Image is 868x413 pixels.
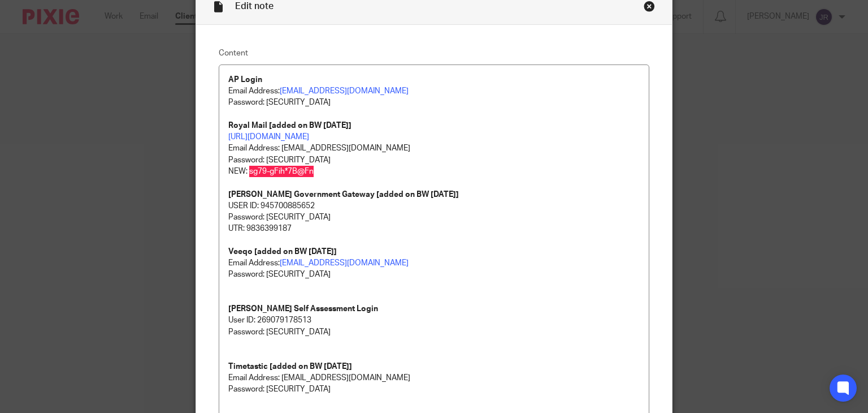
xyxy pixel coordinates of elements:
[280,259,409,267] a: [EMAIL_ADDRESS][DOMAIN_NAME]
[228,384,640,395] p: Password: [SECURITY_DATA]
[228,97,640,108] p: Password: [SECURITY_DATA]
[228,191,459,199] strong: [PERSON_NAME] Government Gateway [added on BW [DATE]]
[228,223,640,234] p: UTR: 9836399187
[228,76,262,84] strong: AP Login
[228,257,640,269] p: Email Address:
[228,372,640,384] p: Email Address: [EMAIL_ADDRESS][DOMAIN_NAME]
[228,143,640,177] p: Email Address: [EMAIL_ADDRESS][DOMAIN_NAME] Password: [SECURITY_DATA] NEW: sg79-gFih*7B@Fn
[228,133,309,141] a: [URL][DOMAIN_NAME]
[280,87,409,95] a: [EMAIL_ADDRESS][DOMAIN_NAME]
[254,248,337,256] strong: [added on BW [DATE]]
[228,248,253,256] strong: Veeqo
[228,212,640,223] p: Password: [SECURITY_DATA]
[228,122,351,130] strong: Royal Mail [added on BW [DATE]]
[228,363,352,371] strong: Timetastic [added on BW [DATE]]
[228,200,640,212] p: USER ID: 945700885652
[228,269,640,280] p: Password: [SECURITY_DATA]
[228,85,640,97] p: Email Address:
[228,326,640,338] p: Password: [SECURITY_DATA]
[644,1,655,12] div: Close this dialog window
[228,305,378,313] strong: [PERSON_NAME] Self Assessment Login
[219,48,650,59] label: Content
[235,2,274,11] span: Edit note
[228,315,640,326] p: User ID: 269079178513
